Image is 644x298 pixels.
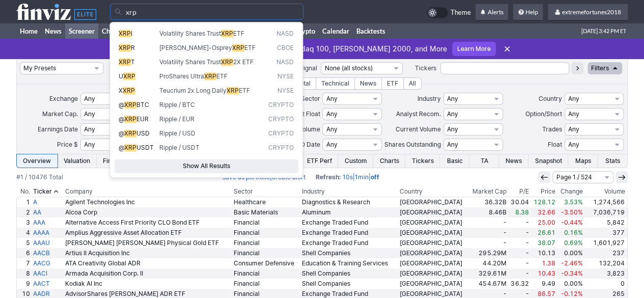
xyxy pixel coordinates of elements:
a: Kodiak AI Inc [64,279,232,289]
a: - [508,218,530,228]
a: Education & Training Services [300,258,398,268]
span: NASD [276,58,294,67]
a: Exchange Traded Fund [300,228,398,238]
span: Short Float [288,110,320,118]
span: I [131,30,132,37]
span: ProShares Ultra [159,72,204,80]
span: 26.61 [538,229,555,236]
a: 1.38 [530,258,557,268]
span: Option/Short [525,110,562,118]
a: 32.66 [530,207,557,218]
span: EUR [136,115,149,123]
a: Valuation [58,154,97,168]
a: [GEOGRAPHIC_DATA] [398,197,468,207]
span: -0.44% [561,219,582,226]
span: Float [548,141,562,148]
a: 6 [17,248,32,258]
span: NASD [276,30,294,38]
a: AACG [32,258,64,268]
a: Consumer Defensive [232,258,300,268]
a: 237 [584,248,627,258]
span: NYSE [277,87,294,95]
span: XRP [119,30,131,37]
span: Country [539,95,562,102]
span: Signal [299,64,317,72]
a: - [508,248,530,258]
span: U [119,72,123,80]
a: - [508,228,530,238]
span: -2.46% [561,259,582,267]
a: 30.04 [508,197,530,207]
a: Diagnostics & Research [300,197,398,207]
a: AACI [32,268,64,279]
a: AAAA [32,228,64,238]
a: 8.46B [468,207,508,218]
span: NYSE [277,72,294,81]
span: Ripple / EUR [159,115,194,123]
a: 7 [17,258,32,268]
a: 36.32 [508,279,530,289]
span: 38.07 [538,239,555,247]
a: 4 [17,228,32,238]
span: Theme [450,7,470,18]
a: 7,036,719 [584,207,627,218]
a: Filters [587,62,622,74]
th: No. [16,186,32,197]
a: - [468,228,508,238]
span: 86.57 [538,290,555,297]
a: off [371,173,379,181]
a: -0.34% [557,268,584,279]
span: ETF [216,72,228,80]
a: Stats [598,154,627,168]
span: 2X ETF [233,58,254,66]
a: 0.16% [557,228,584,238]
th: Price [530,186,557,197]
span: | | [316,172,379,182]
span: Trades [542,125,562,133]
a: Crypto [291,23,319,39]
a: Screener [65,23,98,39]
span: XRP [124,144,136,151]
a: - [468,238,508,248]
span: XRP [232,44,244,51]
a: 8 [17,268,32,279]
span: XRP [123,72,135,80]
span: 10.43 [538,269,555,277]
th: Sector [232,186,300,197]
a: 1,274,566 [584,197,627,207]
a: 10.13 [530,248,557,258]
span: XRP [124,115,136,123]
input: Search [110,4,303,20]
span: -3.50% [561,208,582,216]
a: Shell Companies [300,268,398,279]
a: - [508,258,530,268]
span: XRP [221,30,233,37]
a: - [468,218,508,228]
a: 5,842 [584,218,627,228]
span: 0.69% [564,239,582,247]
a: Exchange Traded Fund [300,218,398,228]
th: Ticker [32,186,64,197]
a: 3,823 [584,268,627,279]
span: Industry [417,95,441,102]
a: 0.00% [557,279,584,289]
a: Alcoa Corp [64,207,232,218]
a: 36.32B [468,197,508,207]
span: USD [136,129,150,137]
span: 3.53% [564,198,582,206]
a: 5 [17,238,32,248]
a: Alternative Access First Priority CLO Bond ETF [64,218,232,228]
a: Custom [338,154,373,168]
a: Alerts [475,4,508,20]
a: AA [32,207,64,218]
a: 1,601,927 [584,238,627,248]
a: Basic [440,154,469,168]
a: Help [513,4,543,20]
a: AAAU [32,238,64,248]
a: Financial [232,248,300,258]
span: Tickers [415,64,436,72]
span: @ [119,115,124,123]
a: Show All Results [114,159,298,173]
span: ETF [239,87,250,94]
b: Refresh: [316,173,341,181]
